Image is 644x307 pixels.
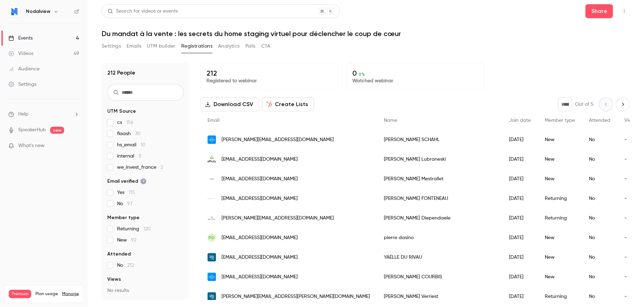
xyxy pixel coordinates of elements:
[582,130,617,149] div: No
[585,4,613,18] button: Share
[141,142,145,147] span: 10
[71,143,79,149] iframe: Noticeable Trigger
[245,41,256,52] button: Polls
[222,254,298,261] span: [EMAIL_ADDRESS][DOMAIN_NAME]
[102,41,121,52] button: Settings
[222,136,334,144] span: [PERSON_NAME][EMAIL_ADDRESS][DOMAIN_NAME]
[117,200,133,207] span: No
[8,81,36,88] div: Settings
[222,293,370,300] span: [PERSON_NAME][EMAIL_ADDRESS][PERSON_NAME][DOMAIN_NAME]
[384,118,397,123] span: Name
[589,118,610,123] span: Attended
[377,169,502,189] div: [PERSON_NAME] Mestrallet
[624,118,637,123] span: Views
[582,287,617,306] div: No
[50,127,64,134] span: new
[502,228,538,247] div: [DATE]
[8,111,79,118] li: help-dropdown-opener
[502,189,538,208] div: [DATE]
[377,267,502,287] div: [PERSON_NAME] COURBIS
[262,97,314,111] button: Create Lists
[127,41,141,52] button: Emails
[208,135,216,144] img: capifrance.fr
[8,65,40,72] div: Audience
[222,195,298,202] span: [EMAIL_ADDRESS][DOMAIN_NAME]
[131,238,136,243] span: 92
[102,29,630,38] h1: Du mandat à la vente : les secrets du home staging virtuel pour déclencher le coup de cœur
[127,263,134,268] span: 212
[616,97,630,111] button: Next page
[126,120,134,125] span: 156
[502,149,538,169] div: [DATE]
[502,208,538,228] div: [DATE]
[161,165,163,170] span: 2
[206,77,332,84] p: Registered to webinar
[117,153,141,160] span: internal
[208,292,216,301] img: iadfrance.fr
[222,234,298,242] span: [EMAIL_ADDRESS][DOMAIN_NAME]
[538,287,582,306] div: Returning
[208,214,216,222] img: bskimmobilier.com
[582,267,617,287] div: No
[18,126,46,134] a: SpeakerHub
[502,267,538,287] div: [DATE]
[582,228,617,247] div: No
[538,189,582,208] div: Returning
[107,251,131,258] span: Attended
[538,169,582,189] div: New
[538,130,582,149] div: New
[538,228,582,247] div: New
[538,267,582,287] div: New
[107,287,184,294] p: No results
[117,237,136,244] span: New
[18,111,28,118] span: Help
[222,156,298,163] span: [EMAIL_ADDRESS][DOMAIN_NAME]
[117,141,145,148] span: hs_email
[138,154,141,159] span: 3
[377,247,502,267] div: YAËLLE DU RIVAU
[117,119,134,126] span: cs
[129,190,135,195] span: 115
[352,77,478,84] p: Watched webinar
[206,69,332,77] p: 212
[208,253,216,261] img: iadfrance.fr
[582,247,617,267] div: No
[575,101,594,108] p: Out of 5
[117,130,141,137] span: flaash
[143,226,151,231] span: 120
[107,69,135,77] h1: 212 People
[107,214,140,221] span: Member type
[62,291,79,297] a: Manage
[352,69,478,77] p: 0
[582,149,617,169] div: No
[582,189,617,208] div: No
[538,149,582,169] div: New
[107,276,121,283] span: Views
[117,225,151,232] span: Returning
[135,131,141,136] span: 30
[18,142,45,149] span: What's new
[107,108,136,115] span: UTM Source
[502,287,538,306] div: [DATE]
[538,247,582,267] div: New
[377,130,502,149] div: [PERSON_NAME] SCHAHL
[35,291,58,297] span: Plan usage
[107,178,147,185] span: Email verified
[117,164,163,171] span: we_invest_france
[108,8,178,15] div: Search for videos or events
[208,198,216,199] img: lebec-lorient.com
[9,6,20,17] img: Nodalview
[8,35,33,42] div: Events
[222,215,334,222] span: [PERSON_NAME][EMAIL_ADDRESS][DOMAIN_NAME]
[208,118,219,123] span: Email
[26,8,50,15] h6: Nodalview
[377,149,502,169] div: [PERSON_NAME] Lubraneski
[545,118,575,123] span: Member type
[117,189,135,196] span: Yes
[538,208,582,228] div: Returning
[127,201,133,206] span: 97
[181,41,212,52] button: Registrations
[9,290,31,298] span: Premium
[582,169,617,189] div: No
[377,287,502,306] div: [PERSON_NAME] Verriest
